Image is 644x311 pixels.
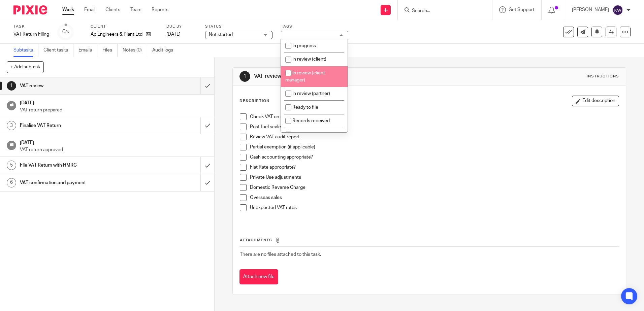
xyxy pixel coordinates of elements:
p: Check VAT on mileage [250,113,618,120]
a: Work [62,6,74,13]
span: Attachments [240,238,272,242]
a: Files [102,44,118,57]
div: 3 [7,121,16,130]
span: In progress [292,43,316,48]
span: Not started [209,32,233,37]
p: Unexpected VAT rates [250,204,618,211]
a: Audit logs [152,44,178,57]
a: Notes (0) [123,44,147,57]
p: Review VAT audit report [250,134,618,140]
span: [DATE] [166,32,181,37]
div: 5 [7,161,16,170]
label: Client [91,24,158,29]
input: Search [411,8,472,14]
p: Cash accounting appropriate? [250,154,618,161]
a: Emails [78,44,97,57]
img: Pixie [13,5,47,14]
div: Instructions [587,74,619,79]
a: Reports [152,6,168,13]
span: Ready to file [292,105,318,110]
div: 0 [62,28,69,36]
img: svg%3E [612,5,623,15]
span: Get Support [509,7,535,12]
a: Client tasks [43,44,73,57]
label: Due by [166,24,197,29]
h1: [DATE] [20,98,208,106]
p: Post fuel scale charge (if applicable) [250,124,618,130]
div: 6 [7,178,16,187]
label: Status [205,24,272,29]
span: In review (client manager) [285,71,325,82]
p: VAT return prepared [20,107,208,113]
p: Partial exemption (if applicable) [250,144,618,150]
p: Description [239,98,269,104]
a: Team [130,6,141,13]
h1: VAT review [20,81,136,91]
a: Clients [105,6,120,13]
p: Flat Rate appropriate? [250,164,618,171]
span: In review (client) [292,57,326,62]
div: 1 [239,71,250,82]
button: Attach new file [239,269,278,284]
button: Edit description [572,96,619,106]
label: Tags [281,24,348,29]
small: /6 [65,30,69,34]
p: Ap Engineers & Plant Ltd [91,31,142,38]
p: Private Use adjustments [250,174,618,181]
button: + Add subtask [7,61,44,73]
span: Records received [292,118,330,123]
label: Task [13,24,49,29]
div: VAT Return Filing [13,31,49,38]
p: VAT return approved [20,146,208,153]
h1: File VAT Return with HMRC [20,160,136,170]
span: There are no files attached to this task. [240,252,321,257]
h1: Finalise VAT Return [20,120,136,131]
h1: VAT review [254,73,444,80]
a: Subtasks [13,44,38,57]
p: Domestic Reverse Charge [250,184,618,191]
span: In review (partner) [292,91,330,96]
p: [PERSON_NAME] [572,6,609,13]
div: 1 [7,81,16,91]
p: Overseas sales [250,194,618,201]
h1: [DATE] [20,138,208,146]
h1: VAT confirmation and payment [20,178,136,188]
a: Email [84,6,95,13]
